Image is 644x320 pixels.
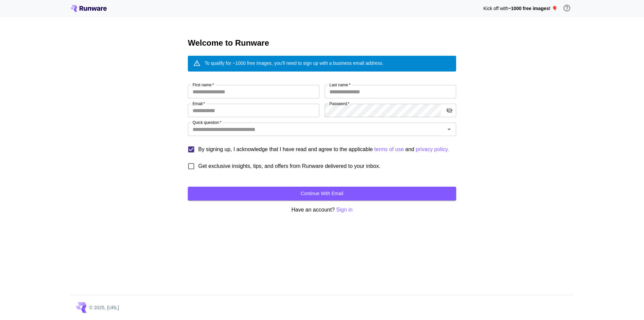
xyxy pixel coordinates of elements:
[386,142,418,151] button: By signing up, I acknowledge that I have read and agree to the applicable and privacy policy.
[193,101,206,106] label: Email
[193,82,215,88] label: First name
[560,1,574,15] button: In order to qualify for free credit, you need to sign up with a business email address and click ...
[198,142,451,159] p: By signing up, I acknowledge that I have read and agree to the applicable and
[444,125,454,134] button: Open
[506,6,557,11] span: ~1000 free images! 🎈
[188,38,456,48] h3: Welcome to Runware
[198,151,235,159] p: privacy policy.
[329,101,351,106] label: Password
[443,104,455,117] button: toggle password visibility
[386,142,418,151] p: terms of use
[205,60,400,67] div: To qualify for ~1000 free images, you’ll need to sign up with a business email address.
[198,165,394,173] span: Get exclusive insights, tips, and offers from Runware delivered to your inbox.
[89,304,122,311] p: © 2025, [URL]
[198,151,235,159] button: By signing up, I acknowledge that I have read and agree to the applicable terms of use and
[479,6,506,11] span: Kick off with
[193,120,223,125] label: Quick question
[188,209,456,217] p: Have an account?
[337,209,354,217] button: Sign in
[188,189,456,203] button: Continue with email
[329,82,352,88] label: Last name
